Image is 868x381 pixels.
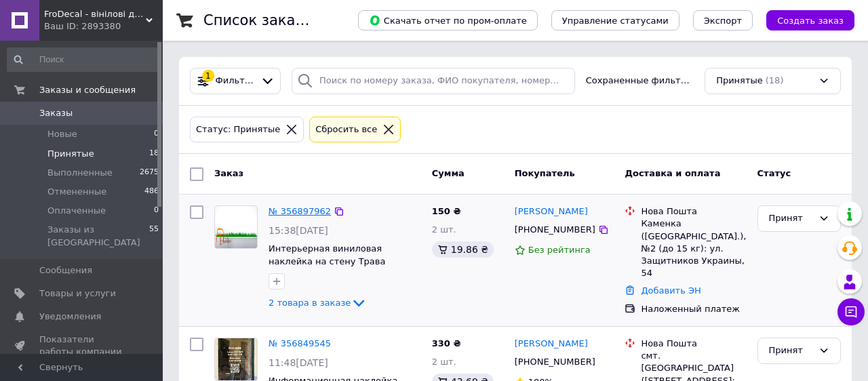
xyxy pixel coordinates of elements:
[515,205,588,218] a: [PERSON_NAME]
[551,10,679,31] button: Управление статусами
[47,205,106,217] span: Оплаченные
[562,16,669,26] span: Управление статусами
[39,107,73,119] span: Заказы
[693,10,753,31] button: Экспорт
[515,338,588,350] a: [PERSON_NAME]
[432,206,461,216] span: 150 ₴
[215,206,257,248] img: Фото товару
[837,298,865,325] button: Чат с покупателем
[641,218,746,279] div: Каменка ([GEOGRAPHIC_DATA].), №2 (до 15 кг): ул. Защитников Украины, 54
[193,123,283,137] div: Статус: Принятые
[369,14,527,26] span: Скачать отчет по пром-оплате
[269,225,328,236] span: 15:38[DATE]
[358,10,538,31] button: Скачать отчет по пром-оплате
[47,224,149,248] span: Заказы из [GEOGRAPHIC_DATA]
[512,353,598,371] div: [PHONE_NUMBER]
[269,243,397,292] a: Интерьерная виниловая наклейка на стену Трава (бордюр, травка, травичка, декор у плинтуса)
[47,167,113,179] span: Выполненные
[641,285,701,296] a: Добавить ЭН
[716,75,763,87] span: Принятые
[44,20,163,33] div: Ваш ID: 2893380
[154,128,159,140] span: 0
[528,245,591,255] span: Без рейтинга
[757,168,791,178] span: Статус
[269,357,328,368] span: 11:48[DATE]
[39,84,136,96] span: Заказы и сообщения
[313,123,380,137] div: Сбросить все
[432,241,494,258] div: 19.86 ₴
[144,186,159,198] span: 486
[215,338,257,380] img: Фото товару
[140,167,159,179] span: 2675
[641,338,746,350] div: Нова Пошта
[641,303,746,315] div: Наложенный платеж
[214,338,258,381] a: Фото товару
[515,168,575,178] span: Покупатель
[47,186,106,198] span: Отмененные
[269,338,331,348] a: № 356849545
[769,344,813,358] div: Принят
[753,15,854,25] a: Создать заказ
[203,12,320,28] h1: Список заказов
[47,148,94,160] span: Принятые
[39,287,116,300] span: Товары и услуги
[149,148,159,160] span: 18
[44,8,146,20] span: FroDecal - вінілові декоративні наклейки на стіни, скло, дзеркала
[149,224,159,248] span: 55
[7,47,160,72] input: Поиск
[586,75,694,87] span: Сохраненные фильтры:
[766,75,784,85] span: (18)
[704,16,742,26] span: Экспорт
[269,298,367,308] a: 2 товара в заказе
[269,206,331,216] a: № 356897962
[216,75,256,87] span: Фильтры
[432,224,456,235] span: 2 шт.
[292,68,575,94] input: Поиск по номеру заказа, ФИО покупателя, номеру телефона, Email, номеру накладной
[777,16,844,26] span: Создать заказ
[512,221,598,239] div: [PHONE_NUMBER]
[766,10,854,31] button: Создать заказ
[269,298,351,308] span: 2 товара в заказе
[47,128,77,140] span: Новые
[432,168,465,178] span: Сумма
[214,205,258,249] a: Фото товару
[202,70,214,82] div: 1
[214,168,243,178] span: Заказ
[769,212,813,226] div: Принят
[154,205,159,217] span: 0
[641,205,746,218] div: Нова Пошта
[39,310,101,323] span: Уведомления
[432,338,461,348] span: 330 ₴
[39,264,92,277] span: Сообщения
[432,357,456,367] span: 2 шт.
[39,334,125,358] span: Показатели работы компании
[625,168,720,178] span: Доставка и оплата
